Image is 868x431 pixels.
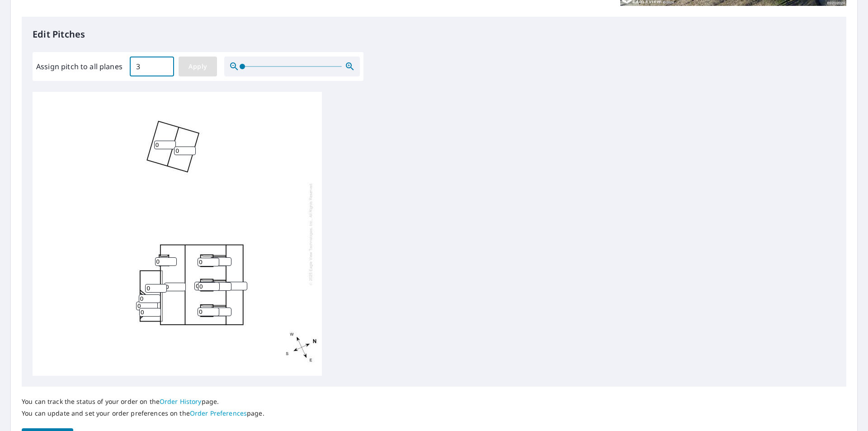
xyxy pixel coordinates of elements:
span: Apply [186,61,210,72]
p: Edit Pitches [33,28,835,41]
a: Order History [160,397,202,406]
a: Order Preferences [190,409,247,417]
label: Assign pitch to all planes [36,61,123,72]
p: You can track the status of your order on the page. [22,398,264,406]
button: Apply [179,57,217,76]
p: You can update and set your order preferences on the page. [22,409,264,417]
input: 00.0 [130,54,174,79]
